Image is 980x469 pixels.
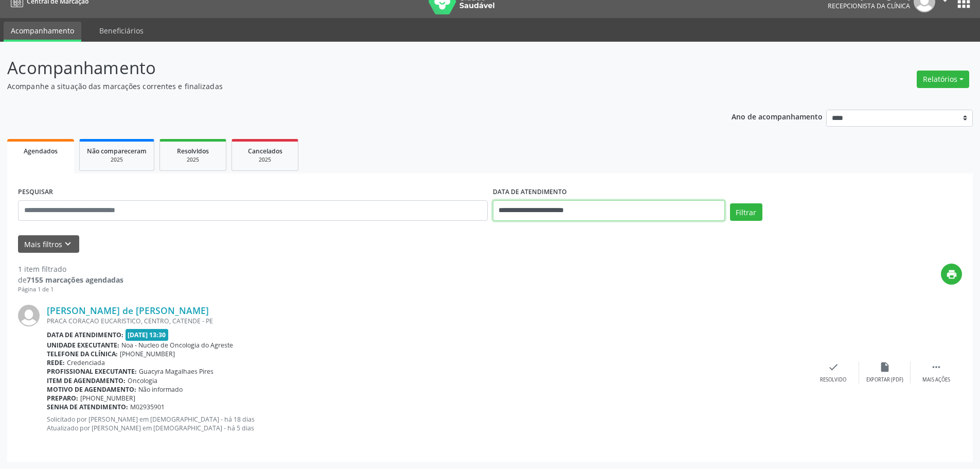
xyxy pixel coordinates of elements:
b: Rede: [47,358,65,367]
b: Senha de atendimento: [47,403,128,411]
button: Filtrar [730,203,762,221]
div: 1 item filtrado [18,264,123,274]
span: Agendados [24,147,58,155]
div: Página 1 de 1 [18,285,123,294]
p: Acompanhamento [7,55,683,81]
div: 2025 [167,156,219,164]
span: M02935901 [130,403,165,411]
label: PESQUISAR [18,184,53,200]
b: Item de agendamento: [47,376,126,385]
div: Resolvido [820,376,846,384]
div: Exportar (PDF) [866,376,903,384]
span: [DATE] 13:30 [126,329,169,341]
strong: 7155 marcações agendadas [27,275,123,285]
i: keyboard_arrow_down [62,238,74,250]
b: Motivo de agendamento: [47,385,136,394]
b: Unidade executante: [47,341,119,350]
p: Ano de acompanhamento [732,110,823,123]
div: Mais ações [922,376,950,384]
span: Não compareceram [87,147,147,155]
i:  [931,361,942,373]
span: Credenciada [67,358,105,367]
i: check [828,361,839,373]
button: Relatórios [917,71,969,88]
b: Data de atendimento: [47,331,123,339]
a: Acompanhamento [4,22,81,42]
b: Preparo: [47,394,78,403]
a: [PERSON_NAME] de [PERSON_NAME] [47,305,209,316]
div: 2025 [239,156,291,164]
span: [PHONE_NUMBER] [80,394,135,403]
span: Resolvidos [177,147,209,155]
div: 2025 [87,156,147,164]
img: img [18,305,40,326]
span: Recepcionista da clínica [828,2,910,10]
span: [PHONE_NUMBER] [120,350,175,358]
button: print [941,264,962,285]
p: Acompanhe a situação das marcações correntes e finalizadas [7,81,683,92]
button: Mais filtroskeyboard_arrow_down [18,235,79,253]
span: Guacyra Magalhaes Pires [139,367,213,376]
span: Noa - Nucleo de Oncologia do Agreste [121,341,233,350]
div: PRACA CORACAO EUCARISTICO, CENTRO, CATENDE - PE [47,317,808,325]
span: Oncologia [128,376,157,385]
span: Cancelados [248,147,282,155]
span: Não informado [138,385,183,394]
i: insert_drive_file [879,361,890,373]
p: Solicitado por [PERSON_NAME] em [DEMOGRAPHIC_DATA] - há 18 dias Atualizado por [PERSON_NAME] em [... [47,415,808,432]
div: de [18,274,123,285]
label: DATA DE ATENDIMENTO [493,184,567,200]
b: Profissional executante: [47,367,137,376]
b: Telefone da clínica: [47,350,118,358]
i: print [946,269,957,280]
a: Beneficiários [92,22,151,40]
